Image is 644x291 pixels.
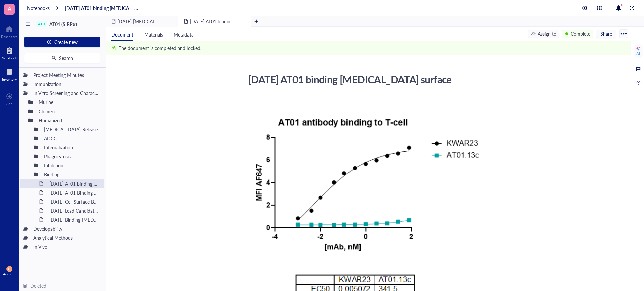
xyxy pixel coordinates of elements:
span: A [8,4,11,13]
div: Account [3,272,16,276]
div: AT0 [38,22,45,26]
div: Deleted [30,282,46,289]
div: Binding [41,170,102,179]
div: Humanized [36,116,102,125]
div: Analytical Methods [30,233,102,242]
span: Share [600,31,612,37]
div: [DATE] Cell Surface Binding AT01-Cyno-SIRPalpha [46,197,102,206]
button: Search [24,53,100,63]
div: In Vitro Screening and Characterization [30,88,102,98]
div: Inhibition [41,161,102,170]
span: Metadata [174,31,194,38]
div: AI [636,51,640,56]
div: [DATE] Binding [MEDICAL_DATA] [46,215,102,224]
div: Inventory [2,77,17,81]
a: Notebooks [27,5,50,11]
button: Share [596,30,616,38]
span: AT01 (SIRPα) [49,21,77,27]
div: In Vivo [30,242,102,251]
div: Project Meeting Minutes [30,70,102,80]
a: Notebook [2,45,17,60]
div: [MEDICAL_DATA] Release [41,125,102,134]
div: [DATE] AT01 binding [MEDICAL_DATA] surface [46,179,102,188]
div: [DATE] AT01 Binding [MEDICAL_DATA] surface [46,188,102,197]
div: Notebook [2,56,17,60]
div: ADCC [41,134,102,143]
div: The document is completed and locked. [119,44,201,52]
a: [DATE] AT01 binding [MEDICAL_DATA] surface [65,5,141,11]
div: Phagocytosis [41,152,102,161]
div: Developability [30,224,102,233]
span: Materials [144,31,163,38]
span: Document [111,31,133,38]
div: [DATE] AT01 binding [MEDICAL_DATA] surface [245,71,484,88]
div: Internalization [41,143,102,152]
div: Dashboard [1,34,18,39]
span: Create new [54,39,78,45]
div: Chimeric [36,106,102,116]
div: Complete [571,30,590,38]
div: Add [6,102,13,106]
a: Dashboard [1,24,18,39]
div: Immunization [30,79,102,89]
span: AE [8,267,11,270]
span: Search [59,55,73,61]
div: Murine [36,97,102,107]
div: Assign to [538,30,556,38]
button: Create new [24,37,100,47]
div: [DATE] Lead Candidate Binding to SIRPalpha variants [46,206,102,215]
a: Inventory [2,67,17,81]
